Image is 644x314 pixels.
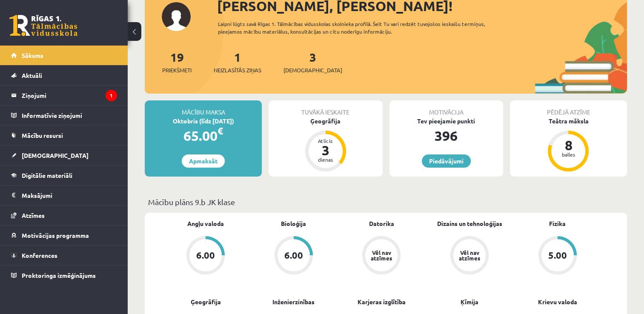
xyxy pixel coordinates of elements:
[555,138,581,152] div: 8
[11,245,117,265] a: Konferences
[11,106,117,125] a: Informatīvie ziņojumi
[9,15,77,36] a: Rīgas 1. Tālmācības vidusskola
[11,166,117,185] a: Digitālie materiāli
[510,100,627,117] div: Pēdējā atzīme
[422,154,471,168] a: Piedāvājumi
[22,71,42,79] span: Aktuāli
[250,236,338,276] a: 6.00
[389,126,503,146] div: 396
[11,126,117,145] a: Mācību resursi
[196,251,215,260] div: 6.00
[338,236,426,276] a: Vēl nav atzīmes
[11,206,117,225] a: Atzīmes
[106,90,117,101] i: 1
[22,131,63,139] span: Mācību resursi
[272,297,315,306] a: Inženierzinības
[313,157,338,162] div: dienas
[389,117,503,126] div: Tev pieejamie punkti
[313,138,338,143] div: Atlicis
[269,117,382,173] a: Ģeogrāfija Atlicis 3 dienas
[145,100,262,117] div: Mācību maksa
[22,186,117,205] legend: Maksājumi
[187,219,224,228] a: Angļu valoda
[513,236,601,276] a: 5.00
[510,117,627,126] div: Teātra māksla
[313,143,338,157] div: 3
[548,251,567,260] div: 5.00
[283,49,342,74] a: 3[DEMOGRAPHIC_DATA]
[22,51,43,59] span: Sākums
[145,117,262,126] div: Oktobris (līdz [DATE])
[389,100,503,117] div: Motivācija
[11,86,117,105] a: Ziņojumi1
[426,236,514,276] a: Vēl nav atzīmes
[22,211,45,219] span: Atzīmes
[191,297,221,306] a: Ģeogrāfija
[22,171,72,179] span: Digitālie materiāli
[269,117,382,126] div: Ģeogrāfija
[284,251,303,260] div: 6.00
[162,49,192,74] a: 19Priekšmeti
[22,106,117,125] legend: Informatīvie ziņojumi
[283,66,342,74] span: [DEMOGRAPHIC_DATA]
[555,152,581,157] div: balles
[458,250,481,261] div: Vēl nav atzīmes
[11,146,117,165] a: [DEMOGRAPHIC_DATA]
[538,297,577,306] a: Krievu valoda
[22,271,96,279] span: Proktoringa izmēģinājums
[148,196,624,208] p: Mācību plāns 9.b JK klase
[358,297,406,306] a: Karjeras izglītība
[22,251,57,259] span: Konferences
[461,297,478,306] a: Ķīmija
[369,250,393,261] div: Vēl nav atzīmes
[218,125,223,137] span: €
[437,219,502,228] a: Dizains un tehnoloģijas
[510,117,627,173] a: Teātra māksla 8 balles
[22,86,117,105] legend: Ziņojumi
[162,66,192,74] span: Priekšmeti
[218,20,507,35] div: Laipni lūgts savā Rīgas 1. Tālmācības vidusskolas skolnieka profilā. Šeit Tu vari redzēt tuvojošo...
[22,231,89,239] span: Motivācijas programma
[11,66,117,85] a: Aktuāli
[281,219,306,228] a: Bioloģija
[145,126,262,146] div: 65.00
[11,46,117,65] a: Sākums
[22,151,89,159] span: [DEMOGRAPHIC_DATA]
[182,154,225,168] a: Apmaksāt
[214,66,261,74] span: Neizlasītās ziņas
[11,186,117,205] a: Maksājumi
[214,49,261,74] a: 1Neizlasītās ziņas
[549,219,566,228] a: Fizika
[269,100,382,117] div: Tuvākā ieskaite
[11,265,117,285] a: Proktoringa izmēģinājums
[369,219,394,228] a: Datorika
[162,236,250,276] a: 6.00
[11,226,117,245] a: Motivācijas programma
